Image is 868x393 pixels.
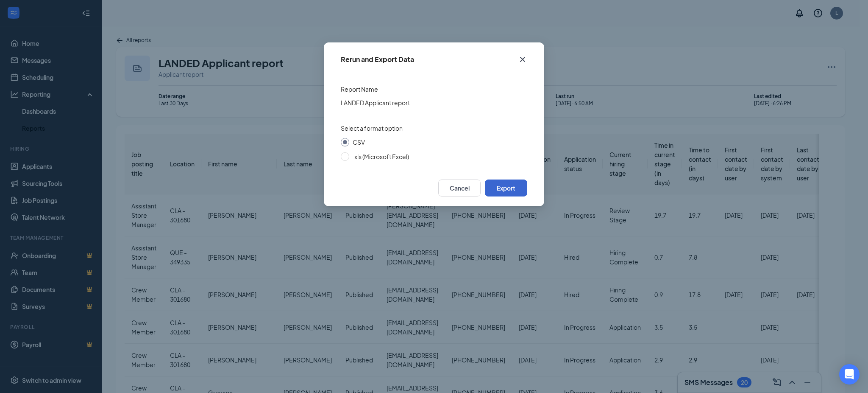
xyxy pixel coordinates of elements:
[353,138,365,146] span: CSV
[517,54,528,65] svg: Cross
[438,180,481,196] button: Cancel
[485,180,527,196] button: Export
[341,85,378,93] span: Report Name
[341,98,410,107] span: LANDED Applicant report
[839,364,860,385] div: Open Intercom Messenger
[341,124,403,132] span: Select a format option
[341,55,414,64] div: Rerun and Export Data
[353,153,409,160] span: .xls (Microsoft Excel)
[511,42,534,76] button: Close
